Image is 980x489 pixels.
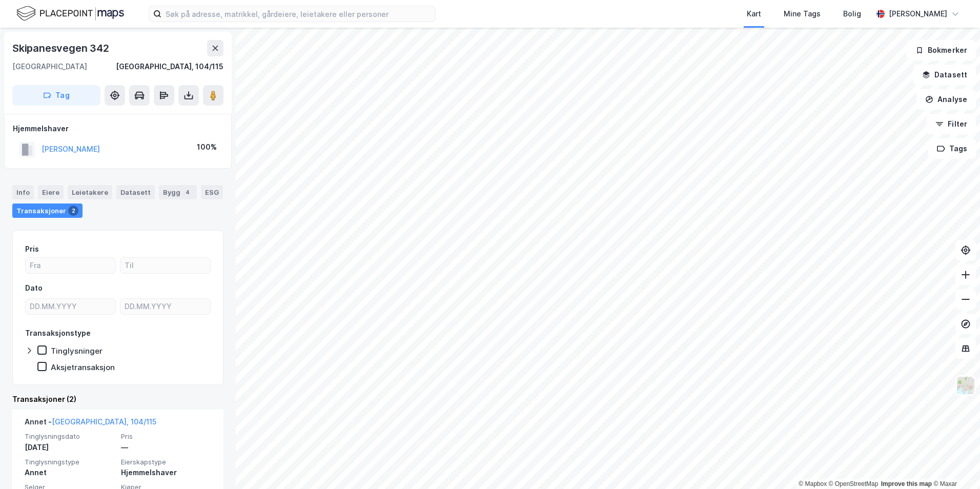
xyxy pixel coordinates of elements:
div: Skipanesvegen 342 [12,40,111,56]
div: Hjemmelshaver [121,466,211,479]
img: logo.f888ab2527a4732fd821a326f86c7f29.svg [16,5,124,23]
div: ESG [201,185,223,199]
div: [GEOGRAPHIC_DATA], 104/115 [116,60,223,73]
div: Leietakere [68,185,112,199]
div: Dato [25,282,43,294]
button: Datasett [913,65,976,85]
button: Tag [12,85,100,106]
button: Bokmerker [907,40,976,60]
button: Tags [928,138,976,159]
div: Eiere [38,185,64,199]
a: [GEOGRAPHIC_DATA], 104/115 [52,417,156,426]
div: Hjemmelshaver [13,123,223,135]
span: Tinglysningsdato [25,432,115,441]
div: Kart [747,8,761,20]
div: [PERSON_NAME] [889,8,947,20]
button: Filter [927,114,976,134]
iframe: Chat Widget [929,440,980,489]
div: 2 [68,206,78,216]
div: Annet - [25,416,156,432]
img: Z [956,376,975,395]
span: Pris [121,432,211,441]
div: — [121,441,211,454]
div: Transaksjonstype [25,327,91,339]
span: Eierskapstype [121,458,211,466]
input: Til [120,258,210,273]
div: Bolig [843,8,861,20]
div: Mine Tags [784,8,821,20]
div: Aksjetransaksjon [51,362,115,372]
div: 4 [182,187,193,197]
div: Info [12,185,34,199]
span: Tinglysningstype [25,458,115,466]
a: OpenStreetMap [829,480,879,487]
a: Mapbox [799,480,827,487]
div: Transaksjoner (2) [12,393,223,405]
a: Improve this map [881,480,932,487]
input: DD.MM.YYYY [120,299,210,314]
div: [GEOGRAPHIC_DATA] [12,60,87,73]
div: Bygg [159,185,197,199]
input: DD.MM.YYYY [26,299,115,314]
div: Pris [25,243,39,255]
div: Tinglysninger [51,346,103,356]
button: Analyse [916,89,976,110]
input: Fra [26,258,115,273]
div: 100% [197,141,217,153]
input: Søk på adresse, matrikkel, gårdeiere, leietakere eller personer [161,6,435,22]
div: Annet [25,466,115,479]
div: Datasett [116,185,155,199]
div: Transaksjoner [12,203,83,218]
div: [DATE] [25,441,115,454]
